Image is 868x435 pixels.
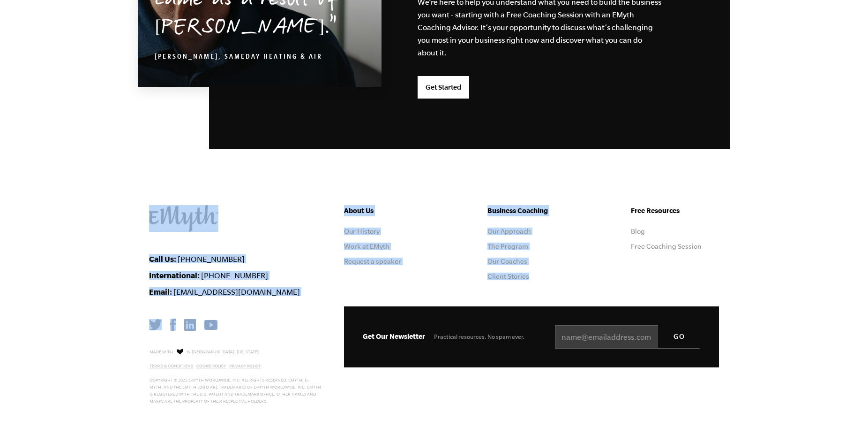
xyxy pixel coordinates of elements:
a: Blog [631,228,645,235]
strong: Email: [149,287,172,296]
input: name@emailaddress.com [555,325,700,349]
span: Practical resources. No spam ever. [434,333,524,340]
a: Our Coaches [487,258,527,265]
img: YouTube [204,320,217,330]
a: Our Approach [487,228,531,235]
img: Love [177,349,183,355]
a: Free Coaching Session [631,243,702,250]
a: Privacy Policy [229,364,261,368]
h5: About Us [344,205,432,216]
a: Client Stories [487,273,529,280]
strong: International: [149,271,200,280]
h5: Free Resources [631,205,719,216]
a: Work at EMyth [344,243,389,250]
strong: Call Us: [149,254,176,263]
img: EMyth [149,205,218,232]
iframe: Chat Widget [821,390,868,435]
a: [EMAIL_ADDRESS][DOMAIN_NAME] [173,288,300,296]
a: [PHONE_NUMBER] [178,255,245,263]
a: Request a speaker [344,258,401,265]
img: Twitter [149,319,162,330]
p: Made with in [GEOGRAPHIC_DATA], [US_STATE]. Copyright © 2025 E-Myth Worldwide, Inc. All rights re... [150,347,322,405]
a: Cookie Policy [196,364,226,368]
input: GO [658,325,700,348]
a: Terms & Conditions [150,364,193,368]
a: The Program [487,243,528,250]
img: LinkedIn [184,319,196,331]
cite: [PERSON_NAME], SameDay Heating & Air [155,54,322,61]
h5: Business Coaching [487,205,576,216]
a: Get Started [418,76,469,99]
a: Our History [344,228,380,235]
a: [PHONE_NUMBER] [201,271,268,280]
span: Get Our Newsletter [363,332,425,340]
img: Facebook [170,319,176,331]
